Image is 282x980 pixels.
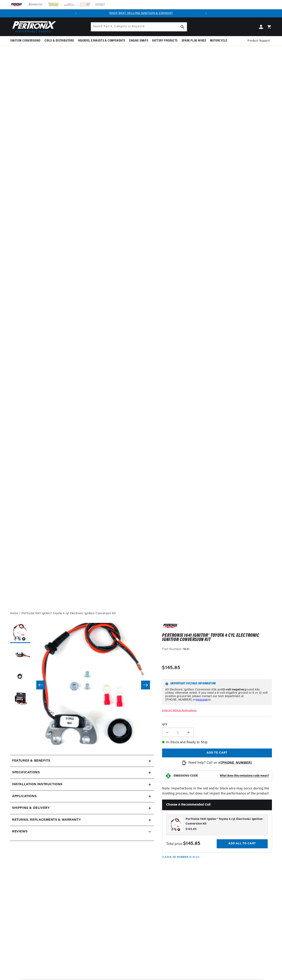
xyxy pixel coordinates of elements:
summary: Features & Benefits [10,755,154,767]
button: Slide right [141,681,150,689]
span: $145.85 [186,827,197,831]
button: Load image 4 in gallery view [10,689,30,710]
strong: EMISSIONS CODE [174,774,198,777]
a: Home [10,611,18,616]
summary: Reviews [10,826,154,838]
summary: Installation instructions [10,779,154,790]
h2: Features & Benefits [12,758,50,764]
strong: 1641 [183,648,189,651]
span: Spark Plug Wires [182,39,206,43]
span: Ignition Conversions [10,39,41,43]
div: Note: Imperfections in the red and/or black wire may occur during the molding process, but does n... [162,623,272,859]
button: Translation missing: en.sections.announcements.next_announcement [202,9,210,17]
h2: Returns, Replacements & Warranty [12,817,81,823]
nav: breadcrumbs [10,611,272,616]
h2: Shipping & Delivery [12,806,50,811]
button: Load image 2 in gallery view [10,645,30,665]
a: [PHONE_NUMBER] [221,761,252,764]
p: All Electronic Ignition Conversion Kits are ground kits unless otherwise noted. If you need a 6-v... [165,688,269,702]
summary: Ignition Conversions [10,36,43,46]
button: Add all to cart [217,839,268,848]
button: Load image 3 in gallery view [10,667,30,687]
button: Search Part #, Category or Keyword [178,22,187,31]
strong: $145.85 [183,841,200,846]
summary: Spark Plug Wires [180,36,208,46]
h2: Specifications [12,770,40,775]
summary: Engine Swaps [127,36,150,46]
a: message [196,698,208,701]
div: Announcement [80,11,202,16]
span: Battery Products [152,39,178,43]
label: QTY [162,723,272,727]
a: View All Vehicle Applications [162,709,197,712]
span: Engine Swaps [129,39,148,43]
button: Load image 1 in gallery view [10,623,30,643]
summary: Motorcycle [208,36,229,46]
a: Applications [10,791,154,803]
summary: Shipping & Delivery [10,802,154,814]
summary: Headers, Exhausts & Components [76,36,127,46]
summary: Coils & Distributors [43,36,76,46]
img: Pertronix [10,20,56,34]
h6: Important Voltage Information [165,682,269,685]
a: SHOP BEST SELLING IGNITION & EXHAUST [109,12,173,15]
p: C.A.R.B. EO Number: D-57-22 [162,856,199,859]
p: In-Stock and Ready to Ship [162,740,272,745]
h2: Reviews [12,829,27,834]
h1: PerTronix 1641 Ignitor® Toyota 4 cyl Electronic Ignition Conversion Kit [162,634,272,642]
button: Slide left [36,681,45,689]
div: Part Number: [162,647,272,652]
summary: Product Support [248,36,272,46]
a: PerTronix 1641 Ignitor® Toyota 4 cyl Electronic Ignition Conversion Kit [21,611,116,616]
summary: Battery Products [150,36,180,46]
input: Search Part #, Category or Keyword [91,22,187,31]
summary: Specifications [10,767,154,779]
div: 1 of 2 [80,11,202,16]
h2: Installation instructions [12,782,62,787]
strong: What does this emissions code mean? [220,774,269,777]
span: Product Support [248,39,270,43]
img: Emissions code [165,773,172,779]
span: Headers, Exhausts & Components [78,39,125,43]
strong: 12-volt negative [222,688,244,691]
button: Translation missing: en.sections.announcements.previous_announcement [72,9,80,17]
media-gallery: Gallery Viewer [10,623,154,747]
span: Applications [12,794,36,799]
button: Add to cart [162,749,272,758]
span: Coils & Distributors [45,39,74,43]
button: EMISSIONS CODEWhat does this emissions code mean? [174,774,269,778]
span: $145.85 [162,664,180,671]
h2: Choose a Recommended Coil [162,800,272,810]
span: Total price: [166,842,200,846]
p: Need help? Call us at [188,760,252,766]
span: Motorcycle [210,39,227,43]
summary: Returns, Replacements & Warranty [10,814,154,826]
